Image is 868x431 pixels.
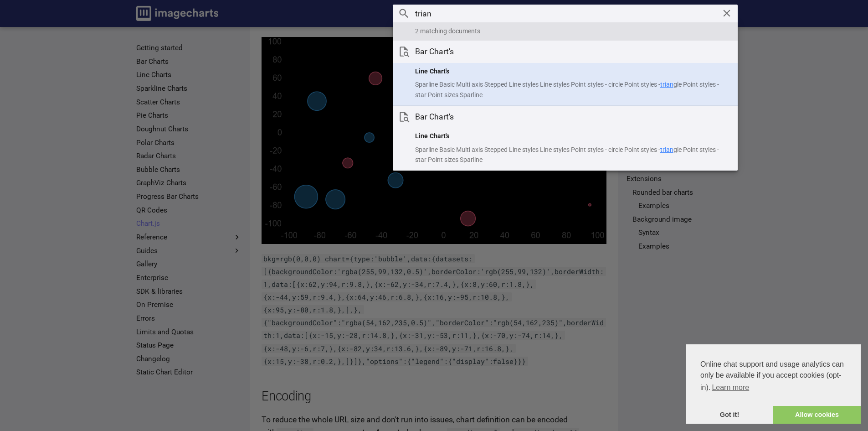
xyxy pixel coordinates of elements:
[393,22,738,41] div: 2 matching documents
[393,63,738,106] a: Line Chart'sSparline Basic Multi axis Stepped Line styles Line styles Point styles - circle Point...
[393,128,738,171] a: Line Chart'sSparline Basic Multi axis Stepped Line styles Line styles Point styles - circle Point...
[721,7,733,19] button: Clear
[415,79,730,99] p: Sparline Basic Multi axis Stepped Line styles Line styles Point styles - circle Point styles - gl...
[393,5,738,23] input: Search
[660,146,673,153] mark: trian
[415,131,730,141] h1: Line Chart's
[710,381,750,395] a: learn more about cookies
[686,406,773,424] a: dismiss cookie message
[415,111,730,123] h1: Bar Chart's
[686,344,861,424] div: cookieconsent
[415,46,730,57] h1: Bar Chart's
[773,406,861,424] a: allow cookies
[393,106,738,128] a: Bar Chart's
[393,41,738,63] a: Bar Chart's
[415,66,730,77] h1: Line Chart's
[415,145,730,165] p: Sparline Basic Multi axis Stepped Line styles Line styles Point styles - circle Point styles - gl...
[660,81,673,88] mark: trian
[700,359,846,395] span: Online chat support and usage analytics can only be available if you accept cookies (opt-in).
